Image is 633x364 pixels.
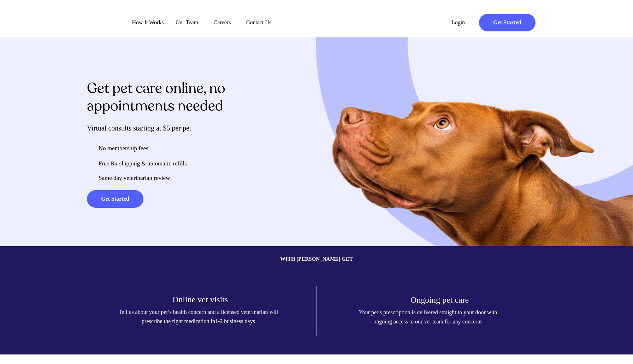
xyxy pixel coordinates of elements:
span: How It Works [127,19,169,26]
span: Virtual consults starting at $5 per pet [87,124,191,132]
span: Get pet care online, no appointments needed [87,79,225,115]
a: Get Started [479,14,536,31]
span: Free Rx shipping & automatic refills [99,160,187,167]
span: Ongoing pet care [410,295,469,304]
a: Get Started [87,190,143,208]
span: Online vet visits [172,295,228,304]
span: WITH [PERSON_NAME] GET [280,256,353,262]
span: Contact Us [240,19,277,26]
a: Our Team [170,19,204,26]
span: Careers [205,19,239,26]
strong: Get Started [493,19,521,25]
a: Careers [205,19,239,26]
a: Login [442,14,474,31]
strong: Get Started [101,196,129,202]
span: Our Team [170,19,204,26]
a: How It Works [127,19,169,26]
span: Same day veterinarian review [99,175,170,181]
span: Your pet’s prescription is delivered straight to your door with ongoing access to our vet team fo... [359,309,497,324]
a: Contact Us [240,19,277,26]
span: No membership fees [99,145,148,152]
span: Tell us about your pet’s health concern and a licensed veterinarian will prescribe the right medi... [119,309,278,324]
span: Login [442,19,474,26]
span: 1-2 business days [215,318,255,324]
